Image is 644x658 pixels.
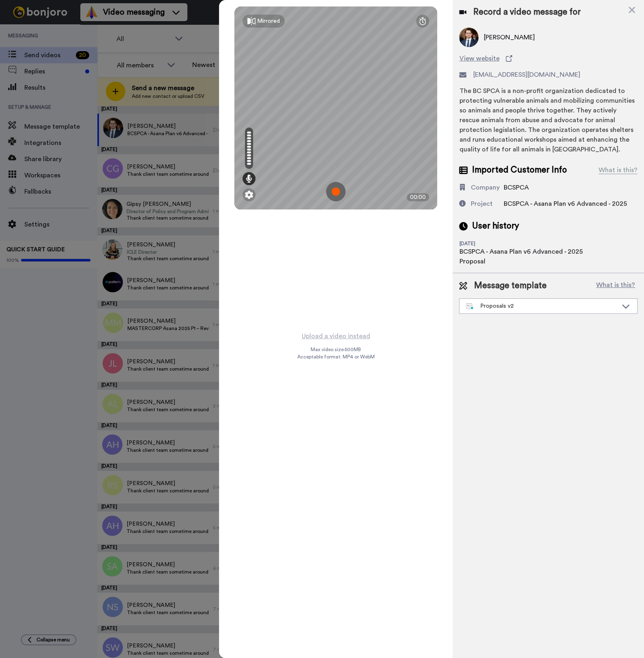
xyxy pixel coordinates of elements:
[472,220,519,232] span: User history
[297,354,375,360] span: Acceptable format: MP4 or WebM
[459,247,589,266] div: BCSPCA - Asana Plan v6 Advanced - 2025 Proposal
[474,280,546,292] span: Message template
[599,165,638,175] div: What is this?
[504,184,529,191] span: BCSPCA
[459,54,638,63] a: View website
[473,70,580,80] span: [EMAIL_ADDRESS][DOMAIN_NAME]
[326,182,346,201] img: ic_record_start.svg
[466,303,474,310] img: nextgen-template.svg
[459,240,512,247] div: [DATE]
[470,183,499,192] div: Company
[466,302,618,310] div: Proposals v2
[504,201,627,207] span: BCSPCA - Asana Plan v6 Advanced - 2025
[472,164,567,176] span: Imported Customer Info
[245,191,253,199] img: ic_gear.svg
[407,193,429,201] div: 00:00
[299,331,373,341] button: Upload a video instead
[459,86,638,154] div: The BC SPCA is a non-profit organization dedicated to protecting vulnerable animals and mobilizin...
[459,54,499,63] span: View website
[470,199,492,209] div: Project
[594,280,638,292] button: What is this?
[311,346,361,353] span: Max video size: 500 MB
